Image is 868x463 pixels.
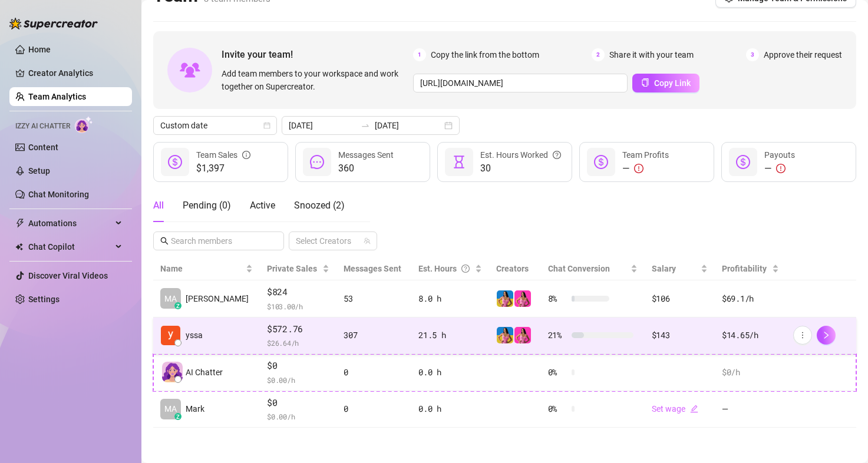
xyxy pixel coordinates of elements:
div: 53 [344,292,404,305]
th: Name [153,257,260,280]
span: Private Sales [267,264,317,273]
div: 0 [344,366,404,379]
img: Ukrainian [497,327,513,343]
span: Add team members to your workspace and work together on Supercreator. [222,67,408,93]
a: Settings [28,295,60,304]
span: Approve their request [764,48,842,61]
span: Copy the link from the bottom [431,48,539,61]
span: exclamation-circle [776,164,786,173]
div: — [622,161,669,176]
div: Pending ( 0 ) [183,199,231,213]
span: Izzy AI Chatter [15,121,70,132]
span: edit [690,405,698,413]
span: Share it with your team [609,48,694,61]
span: MA [164,292,177,305]
a: Chat Monitoring [28,190,89,199]
div: $106 [652,292,708,305]
span: copy [641,78,649,87]
span: $ 26.64 /h [267,337,329,349]
div: 0.0 h [418,402,482,415]
span: MA [164,402,177,415]
input: End date [375,119,442,132]
span: info-circle [242,148,250,161]
span: dollar-circle [594,155,608,169]
span: question-circle [553,148,561,161]
img: AI Chatter [75,116,93,133]
span: $824 [267,285,329,299]
span: Team Profits [622,150,669,160]
div: $69.1 /h [722,292,779,305]
span: $0 [267,396,329,410]
div: All [153,199,164,213]
span: 30 [480,161,561,176]
img: yssa [161,326,180,345]
span: 0 % [548,402,567,415]
div: — [764,161,795,176]
div: Est. Hours Worked [480,148,561,161]
img: logo-BBDzfeDw.svg [9,18,98,29]
span: dollar-circle [736,155,750,169]
span: $ 103.00 /h [267,300,329,312]
div: z [174,302,181,309]
span: Snoozed ( 2 ) [294,200,345,211]
a: Team Analytics [28,92,86,101]
span: 21 % [548,329,567,342]
input: Start date [289,119,356,132]
span: Active [250,200,275,211]
a: Creator Analytics [28,64,123,82]
img: Ukrainian [514,290,531,307]
span: Payouts [764,150,795,160]
span: $ 0.00 /h [267,374,329,386]
span: 0 % [548,366,567,379]
span: $ 0.00 /h [267,411,329,422]
span: question-circle [461,262,470,275]
span: Chat Copilot [28,237,112,256]
img: Chat Copilot [15,243,23,251]
div: $0 /h [722,366,779,379]
a: Discover Viral Videos [28,271,108,280]
span: Copy Link [654,78,691,88]
a: Home [28,45,51,54]
div: $143 [652,329,708,342]
span: swap-right [361,121,370,130]
span: $0 [267,359,329,373]
div: $14.65 /h [722,329,779,342]
a: Set wageedit [652,404,698,414]
span: 2 [592,48,605,61]
input: Search members [171,234,268,247]
span: Automations [28,214,112,233]
div: 0.0 h [418,366,482,379]
span: 3 [746,48,759,61]
span: 1 [413,48,426,61]
span: Salary [652,264,676,273]
span: search [160,237,169,245]
img: izzy-ai-chatter-avatar-DDCN_rTZ.svg [162,362,183,382]
span: Profitability [722,264,767,273]
img: Ukrainian [514,327,531,343]
span: [PERSON_NAME] [186,292,249,305]
span: Messages Sent [344,264,401,273]
span: Invite your team! [222,47,413,62]
div: 0 [344,402,404,415]
img: Ukrainian [497,290,513,307]
a: Content [28,143,58,152]
span: 360 [338,161,394,176]
div: Est. Hours [418,262,473,275]
span: Chat Conversion [548,264,610,273]
span: exclamation-circle [634,164,643,173]
span: Name [160,262,243,275]
span: dollar-circle [168,155,182,169]
button: Copy Link [632,74,699,92]
span: team [364,237,371,244]
span: AI Chatter [186,366,223,379]
th: Creators [489,257,540,280]
span: more [798,331,807,339]
span: calendar [263,122,270,129]
span: $572.76 [267,322,329,336]
a: Setup [28,166,50,176]
div: 21.5 h [418,329,482,342]
span: $1,397 [196,161,250,176]
div: 307 [344,329,404,342]
span: thunderbolt [15,219,25,228]
span: yssa [186,329,203,342]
